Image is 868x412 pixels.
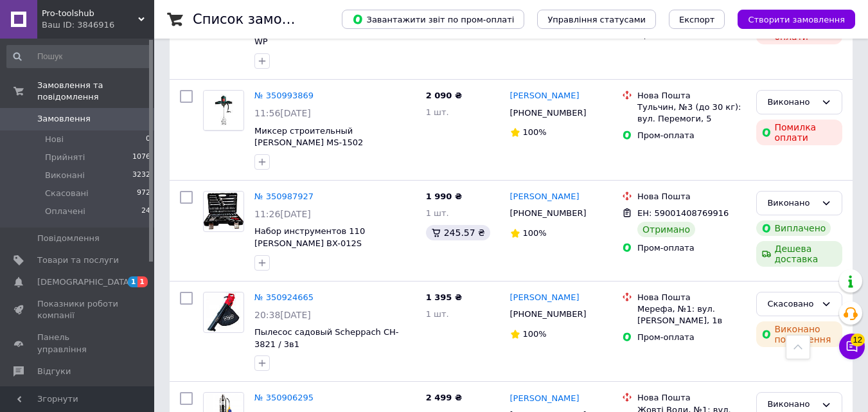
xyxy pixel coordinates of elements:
[137,276,148,287] span: 1
[738,10,855,29] button: Створити замовлення
[637,130,746,141] div: Пром-оплата
[756,120,842,145] div: Помилка оплати
[537,10,656,29] button: Управління статусами
[523,329,547,339] span: 100%
[37,80,154,103] span: Замовлення та повідомлення
[132,170,150,181] span: 3232
[37,332,119,355] span: Панель управління
[204,193,244,229] img: Фото товару
[254,327,398,349] a: Пылесос садовый Scheppach CH-3821 / 3в1
[637,392,746,404] div: Нова Пошта
[851,334,865,346] span: 12
[37,366,71,377] span: Відгуки
[637,102,746,125] div: Тульчин, №3 (до 30 кг): вул. Перемоги, 5
[767,398,816,411] div: Виконано
[45,188,89,199] span: Скасовані
[37,233,100,244] span: Повідомлення
[510,292,580,304] a: [PERSON_NAME]
[45,170,85,181] span: Виконані
[254,126,363,148] a: Миксер строительный [PERSON_NAME] MS-1502
[45,152,85,163] span: Прийняті
[254,209,311,219] span: 11:26[DATE]
[510,393,580,405] a: [PERSON_NAME]
[756,220,831,236] div: Виплачено
[128,276,138,287] span: 1
[37,113,91,125] span: Замовлення
[637,191,746,202] div: Нова Пошта
[45,134,64,145] span: Нові
[426,192,462,201] span: 1 990 ₴
[254,310,311,320] span: 20:38[DATE]
[637,303,746,327] div: Мерефа, №1: вул. [PERSON_NAME], 1в
[203,191,244,232] a: Фото товару
[767,197,816,210] div: Виконано
[37,298,119,321] span: Показники роботи компанії
[426,208,449,218] span: 1 шт.
[42,19,154,31] div: Ваш ID: 3846916
[132,152,150,163] span: 1076
[141,206,150,217] span: 24
[342,10,524,29] button: Завантажити звіт по пром-оплаті
[637,292,746,303] div: Нова Пошта
[42,8,138,19] span: Pro-toolshub
[508,205,589,222] div: [PHONE_NUMBER]
[203,292,244,333] a: Фото товару
[426,225,490,240] div: 245.57 ₴
[254,292,314,302] a: № 350924665
[254,393,314,402] a: № 350906295
[352,13,514,25] span: Завантажити звіт по пром-оплаті
[523,127,547,137] span: 100%
[508,306,589,323] div: [PHONE_NUMBER]
[748,15,845,24] span: Створити замовлення
[254,192,314,201] a: № 350987927
[137,188,150,199] span: 972
[637,208,729,218] span: ЕН: 59001408769916
[426,309,449,319] span: 1 шт.
[756,321,842,347] div: Виконано повернення
[756,241,842,267] div: Дешева доставка
[45,206,85,217] span: Оплачені
[767,96,816,109] div: Виконано
[547,15,646,24] span: Управління статусами
[146,134,150,145] span: 0
[203,90,244,131] a: Фото товару
[426,91,462,100] span: 2 090 ₴
[37,255,119,266] span: Товари та послуги
[193,12,323,27] h1: Список замовлень
[637,90,746,102] div: Нова Пошта
[254,108,311,118] span: 11:56[DATE]
[254,91,314,100] a: № 350993869
[679,15,715,24] span: Експорт
[254,226,365,248] a: Набор инструментов 110 [PERSON_NAME] BX-012S
[426,292,462,302] span: 1 395 ₴
[510,90,580,102] a: [PERSON_NAME]
[426,107,449,117] span: 1 шт.
[523,228,547,238] span: 100%
[37,276,132,288] span: [DEMOGRAPHIC_DATA]
[767,298,816,311] div: Скасовано
[637,242,746,254] div: Пром-оплата
[637,332,746,343] div: Пром-оплата
[204,91,244,130] img: Фото товару
[637,222,695,237] div: Отримано
[6,45,152,68] input: Пошук
[508,105,589,121] div: [PHONE_NUMBER]
[426,393,462,402] span: 2 499 ₴
[510,191,580,203] a: [PERSON_NAME]
[839,334,865,359] button: Чат з покупцем12
[669,10,725,29] button: Експорт
[206,292,240,332] img: Фото товару
[725,14,855,24] a: Створити замовлення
